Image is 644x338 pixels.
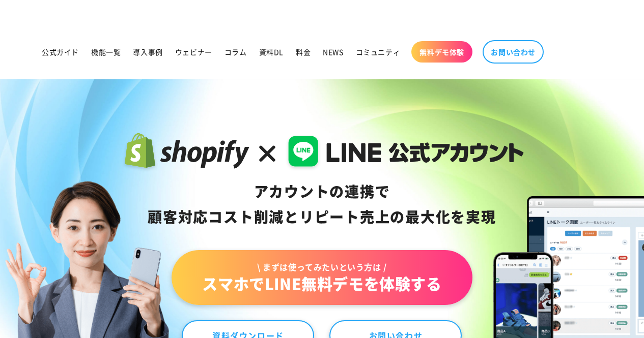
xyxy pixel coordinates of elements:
[356,47,401,56] span: コミュニティ
[411,41,472,63] a: 無料デモ体験
[290,41,317,63] a: 料金
[85,41,127,63] a: 機能一覧
[133,47,162,56] span: 導入事例
[42,47,79,56] span: 公式ガイド
[323,47,343,56] span: NEWS
[317,41,349,63] a: NEWS
[175,47,212,56] span: ウェビナー
[172,250,472,305] a: \ まずは使ってみたいという方は /スマホでLINE無料デモを体験する
[127,41,169,63] a: 導入事例
[296,47,311,56] span: 料金
[483,40,544,64] a: お問い合わせ
[169,41,218,63] a: ウェビナー
[36,41,85,63] a: 公式ガイド
[253,41,290,63] a: 資料DL
[91,47,121,56] span: 機能一覧
[225,47,247,56] span: コラム
[120,179,524,230] div: アカウントの連携で 顧客対応コスト削減と リピート売上の 最大化を実現
[259,47,284,56] span: 資料DL
[491,47,536,56] span: お問い合わせ
[419,47,464,56] span: 無料デモ体験
[218,41,253,63] a: コラム
[202,261,441,272] span: \ まずは使ってみたいという方は /
[350,41,407,63] a: コミュニティ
